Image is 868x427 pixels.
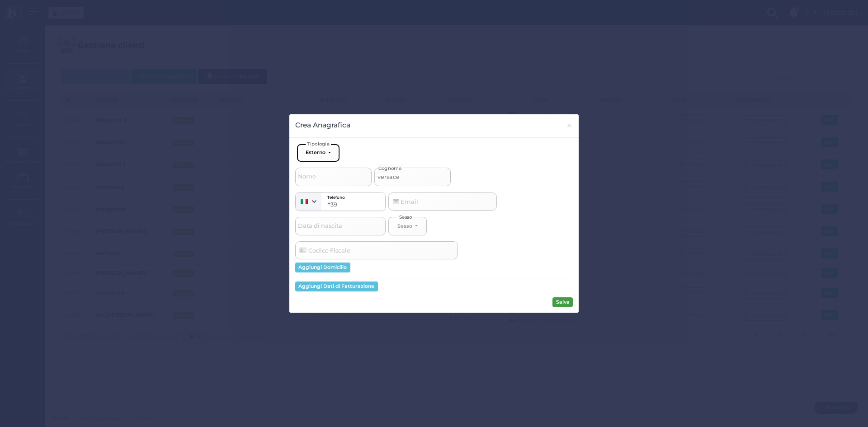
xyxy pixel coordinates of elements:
button: Esterno [297,144,340,162]
input: Email [388,192,497,211]
span: Cognome [377,164,403,173]
span: Nome [297,171,317,183]
div: Codice Fiscale [298,247,350,254]
button: Aggiungi Domicilio [295,263,350,272]
button: Aggiungi Dati di Fatturazione [295,282,378,291]
span: Assistenza [27,7,60,14]
div: Esterno [306,149,325,155]
span: + [327,201,330,208]
span: Tipologia [306,140,331,147]
div: Sesso [397,223,412,229]
input: Cognome [374,168,451,186]
input: Nome [295,168,372,186]
span: × [566,120,573,131]
span: Sesso [398,213,414,220]
img: it.png [301,199,308,204]
input: Data di nascita [295,217,386,235]
div: Email [392,198,418,206]
h4: Crea Anagrafica [295,120,350,130]
span: Data di nascita [297,221,344,232]
label: Telefono [327,196,345,200]
button: Select phone number prefix [296,192,322,211]
button: Salva [552,297,573,307]
input: Codice Fiscale [295,241,458,259]
button: Sesso [388,217,427,235]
